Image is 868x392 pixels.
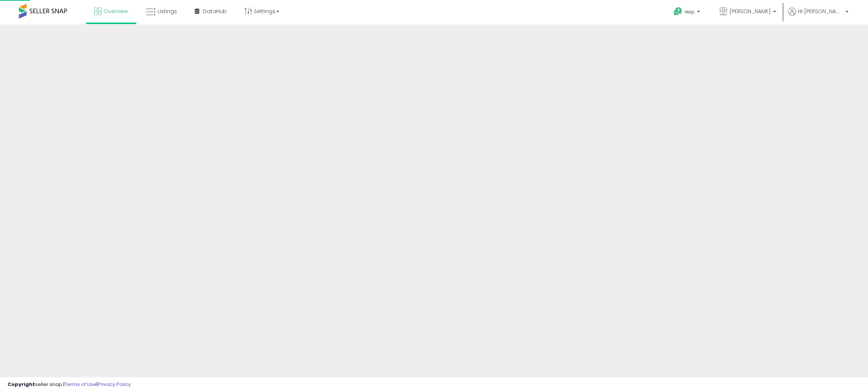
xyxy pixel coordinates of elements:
[798,8,843,15] span: Hi [PERSON_NAME]
[668,1,708,24] a: Help
[104,8,128,15] span: Overview
[729,8,771,15] span: [PERSON_NAME]
[788,8,848,24] a: Hi [PERSON_NAME]
[157,8,177,15] span: Listings
[685,9,695,15] span: Help
[673,7,683,16] i: Get Help
[203,8,227,15] span: DataHub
